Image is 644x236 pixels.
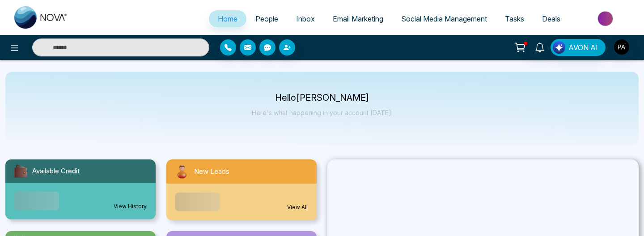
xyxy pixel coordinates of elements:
[246,10,287,27] a: People
[392,10,496,27] a: Social Media Management
[533,10,569,27] a: Deals
[174,163,191,180] img: newLeads.svg
[574,9,639,29] img: Market-place.gif
[287,10,324,27] a: Inbox
[287,203,308,211] a: View All
[13,163,29,179] img: availableCredit.svg
[505,14,524,23] span: Tasks
[496,10,533,27] a: Tasks
[255,14,278,23] span: People
[324,10,392,27] a: Email Marketing
[161,159,322,220] a: New LeadsView All
[401,14,487,23] span: Social Media Management
[568,42,598,53] span: AVON AI
[194,167,229,177] span: New Leads
[209,10,246,27] a: Home
[553,41,565,54] img: Lead Flow
[32,166,80,176] span: Available Credit
[218,14,237,23] span: Home
[614,39,629,55] img: User Avatar
[551,39,606,56] button: AVON AI
[252,109,393,116] p: Here's what happening in your account [DATE].
[114,202,147,210] a: View History
[14,6,68,29] img: Nova CRM Logo
[296,14,315,23] span: Inbox
[333,14,383,23] span: Email Marketing
[252,94,393,102] p: Hello [PERSON_NAME]
[542,14,560,23] span: Deals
